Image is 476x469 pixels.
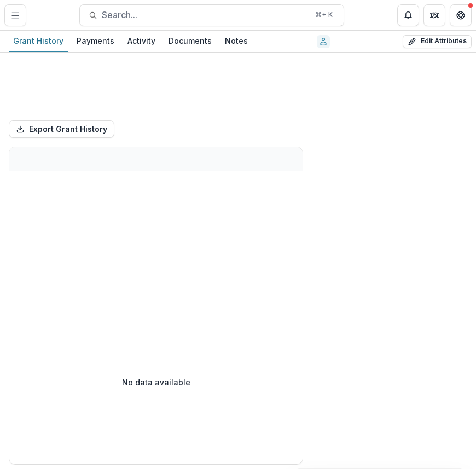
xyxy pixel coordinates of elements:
a: Activity [123,31,160,52]
a: Documents [164,31,216,52]
a: Notes [220,31,252,52]
button: Notifications [397,4,419,26]
button: Partners [423,4,445,26]
div: Activity [123,33,160,49]
div: Payments [72,33,119,49]
button: Export Grant History [9,120,114,138]
span: Search... [102,10,309,20]
div: Notes [220,33,252,49]
a: Payments [72,31,119,52]
div: ⌘ + K [313,9,335,21]
button: Toggle Menu [4,4,26,26]
button: Get Help [450,4,472,26]
button: Edit Attributes [403,35,472,48]
button: Search... [79,4,344,26]
p: No data available [122,377,190,388]
div: Grant History [9,33,68,49]
div: Documents [164,33,216,49]
a: Grant History [9,31,68,52]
